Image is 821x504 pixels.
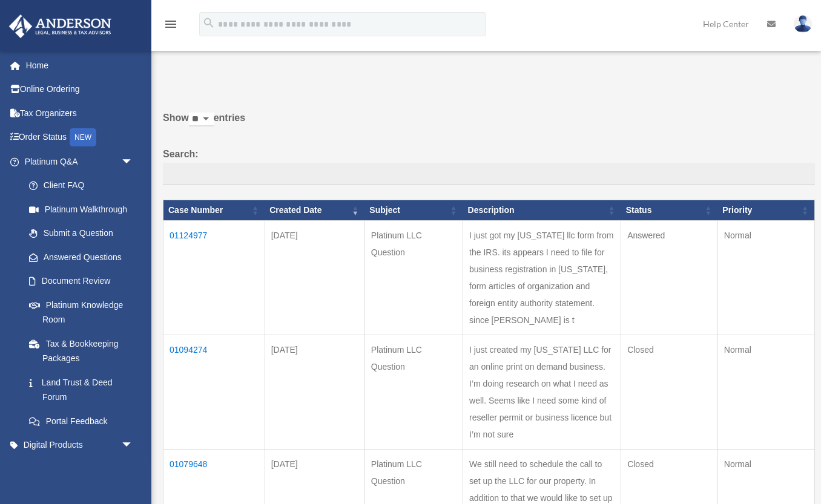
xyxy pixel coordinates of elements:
th: Case Number: activate to sort column ascending [163,200,265,221]
a: Digital Productsarrow_drop_down [8,433,151,457]
th: Status: activate to sort column ascending [621,200,718,221]
div: NEW [70,128,96,146]
a: menu [163,21,178,31]
span: arrow_drop_down [121,433,145,458]
a: My Entitiesarrow_drop_down [8,457,151,481]
th: Description: activate to sort column ascending [463,200,621,221]
a: Portal Feedback [17,409,145,433]
td: 01094274 [163,335,265,450]
select: Showentries [189,113,214,126]
img: User Pic [794,15,812,33]
th: Priority: activate to sort column ascending [717,200,814,221]
th: Subject: activate to sort column ascending [364,200,463,221]
label: Show entries [163,110,815,139]
i: search [202,16,216,30]
span: arrow_drop_down [121,149,145,174]
td: Normal [717,335,814,450]
a: Order StatusNEW [8,125,151,150]
a: Platinum Knowledge Room [17,293,145,332]
a: Document Review [17,269,145,293]
span: arrow_drop_down [121,457,145,482]
a: Land Trust & Deed Forum [17,370,145,409]
td: [DATE] [265,335,364,450]
a: Tax Organizers [8,101,151,125]
td: Closed [621,335,718,450]
a: Answered Questions [17,245,139,269]
input: Search: [163,163,815,186]
td: I just created my [US_STATE] LLC for an online print on demand business. I’m doing research on wh... [463,335,621,450]
a: Submit a Question [17,221,145,246]
td: I just got my [US_STATE] llc form from the IRS. its appears I need to file for business registrat... [463,221,621,335]
td: Platinum LLC Question [364,335,463,450]
a: Online Ordering [8,77,151,102]
td: [DATE] [265,221,364,335]
i: menu [163,17,178,31]
img: Anderson Advisors Platinum Portal [5,15,115,38]
a: Home [8,53,151,77]
a: Client FAQ [17,174,145,198]
a: Platinum Walkthrough [17,197,145,221]
td: Platinum LLC Question [364,221,463,335]
td: Answered [621,221,718,335]
td: Normal [717,221,814,335]
a: Tax & Bookkeeping Packages [17,332,145,370]
a: Platinum Q&Aarrow_drop_down [8,149,145,174]
td: 01124977 [163,221,265,335]
label: Search: [163,146,815,186]
th: Created Date: activate to sort column ascending [265,200,364,221]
